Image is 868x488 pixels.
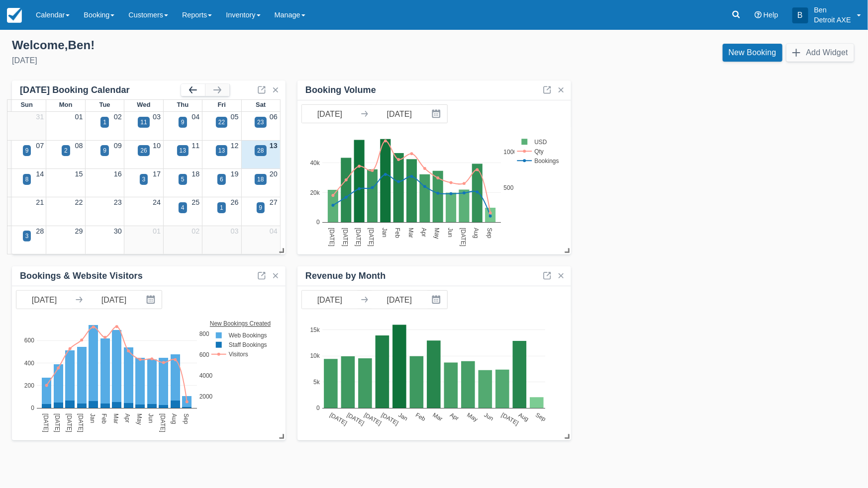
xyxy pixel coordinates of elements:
div: Revenue by Month [305,270,386,282]
input: Start Date [302,291,358,309]
a: 16 [114,170,122,178]
span: Mon [59,101,73,108]
button: Interact with the calendar and add the check-in date for your trip. [427,291,447,309]
div: 6 [220,175,223,184]
div: 3 [142,175,146,184]
div: Bookings & Website Visitors [20,270,143,282]
a: 27 [270,198,278,206]
a: 21 [36,198,44,206]
a: 25 [192,198,199,206]
input: Start Date [16,291,72,309]
a: 28 [36,227,44,235]
a: 24 [153,198,161,206]
a: 03 [231,227,239,235]
span: Sat [256,101,266,108]
img: checkfront-main-nav-mini-logo.png [7,8,22,23]
a: 18 [192,170,199,178]
span: Help [764,11,778,19]
p: Ben [814,5,851,15]
a: 03 [153,113,161,121]
span: Tue [99,101,110,108]
a: 02 [192,227,199,235]
a: 30 [114,227,122,235]
div: 1 [220,203,223,212]
a: 20 [270,170,278,178]
div: 28 [257,146,264,155]
a: 10 [153,142,161,150]
div: 8 [25,175,29,184]
a: 22 [75,198,83,206]
div: [DATE] [12,55,426,67]
i: Help [755,11,762,18]
a: 15 [75,170,83,178]
a: 31 [36,113,44,121]
div: 9 [103,146,106,155]
a: 12 [231,142,239,150]
div: 2 [64,146,68,155]
span: Sun [20,101,32,108]
a: 01 [75,113,83,121]
button: Interact with the calendar and add the check-in date for your trip. [427,105,447,123]
div: [DATE] Booking Calendar [20,84,181,96]
div: 3 [25,232,29,241]
div: 9 [25,146,29,155]
input: Start Date [302,105,358,123]
div: 13 [218,146,225,155]
a: 11 [192,142,199,150]
a: 29 [75,227,83,235]
input: End Date [86,291,142,309]
div: 9 [181,118,185,127]
a: 08 [75,142,83,150]
span: Fri [218,101,226,108]
a: 02 [114,113,122,121]
div: 9 [259,203,263,212]
a: 23 [114,198,122,206]
button: Interact with the calendar and add the check-in date for your trip. [142,291,162,309]
a: 26 [231,198,239,206]
a: 09 [114,142,122,150]
a: 04 [270,227,278,235]
div: B [792,7,808,23]
span: Thu [177,101,189,108]
a: 04 [192,113,199,121]
a: 06 [270,113,278,121]
div: 18 [257,175,264,184]
a: New Booking [723,44,782,62]
div: Booking Volume [305,84,376,96]
div: 23 [257,118,264,127]
div: 1 [103,118,106,127]
button: Add Widget [786,44,854,62]
a: 17 [153,170,161,178]
div: 4 [181,203,185,212]
div: 11 [140,118,147,127]
a: 05 [231,113,239,121]
p: Detroit AXE [814,15,851,25]
a: 01 [153,227,161,235]
a: 14 [36,170,44,178]
a: 07 [36,142,44,150]
div: 5 [181,175,185,184]
a: 13 [270,142,278,150]
div: Welcome , Ben ! [12,38,426,53]
div: 26 [140,146,147,155]
text: New Bookings Created [210,320,272,327]
div: 13 [180,146,186,155]
input: End Date [372,291,427,309]
span: Wed [137,101,150,108]
div: 22 [218,118,225,127]
a: 19 [231,170,239,178]
input: End Date [372,105,427,123]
